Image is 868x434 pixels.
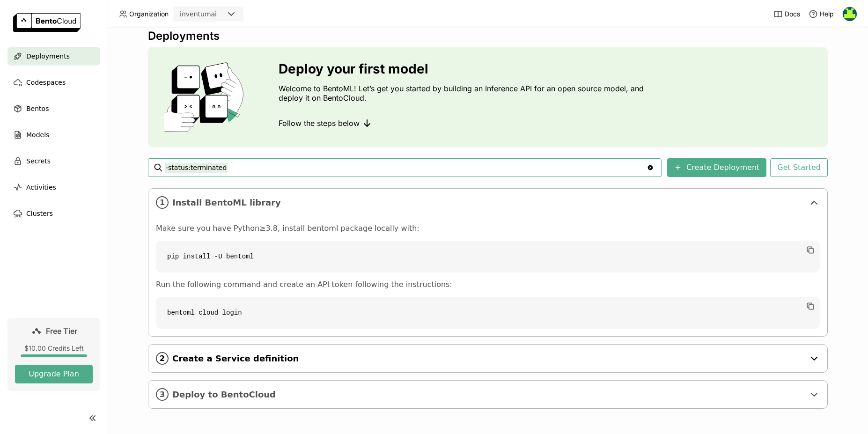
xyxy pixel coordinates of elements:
[156,196,169,209] i: 1
[155,62,256,132] img: cover onboarding
[279,61,648,76] h3: Deploy your first model
[218,10,219,19] input: Selected inventumai.
[7,47,100,66] a: Deployments
[785,10,800,18] span: Docs
[156,297,820,329] code: bentoml cloud login
[26,129,49,140] span: Models
[26,77,66,88] span: Codespaces
[7,99,100,118] a: Bentos
[172,198,805,208] span: Install BentoML library
[148,381,827,408] div: 3Deploy to BentoCloud
[773,9,800,19] a: Docs
[7,125,100,144] a: Models
[26,103,49,114] span: Bentos
[770,158,828,177] button: Get Started
[7,204,100,223] a: Clusters
[843,7,857,21] img: Talgat Bektleuov
[156,388,169,401] i: 3
[15,344,93,353] div: $10.00 Credits Left
[156,280,820,289] p: Run the following command and create an API token following the instructions:
[148,29,828,43] div: Deployments
[172,390,805,400] span: Deploy to BentoCloud
[7,318,100,391] a: Free Tier$10.00 Credits LeftUpgrade Plan
[26,51,70,62] span: Deployments
[15,365,93,383] button: Upgrade Plan
[26,208,53,219] span: Clusters
[7,178,100,197] a: Activities
[172,353,805,364] span: Create a Service definition
[667,158,766,177] button: Create Deployment
[820,10,834,18] span: Help
[148,345,827,372] div: 2Create a Service definition
[809,9,834,19] div: Help
[7,73,100,92] a: Codespaces
[13,13,81,32] img: logo
[26,182,56,193] span: Activities
[148,189,827,216] div: 1Install BentoML library
[7,152,100,170] a: Secrets
[279,118,360,128] span: Follow the steps below
[26,155,51,167] span: Secrets
[156,352,169,365] i: 2
[180,9,217,19] div: inventumai
[647,164,654,171] svg: Clear value
[156,241,820,272] code: pip install -U bentoml
[156,224,820,233] p: Make sure you have Python≥3.8, install bentoml package locally with:
[165,160,647,175] input: Search
[46,326,77,336] span: Free Tier
[129,10,169,18] span: Organization
[279,84,648,103] p: Welcome to BentoML! Let’s get you started by building an Inference API for an open source model, ...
